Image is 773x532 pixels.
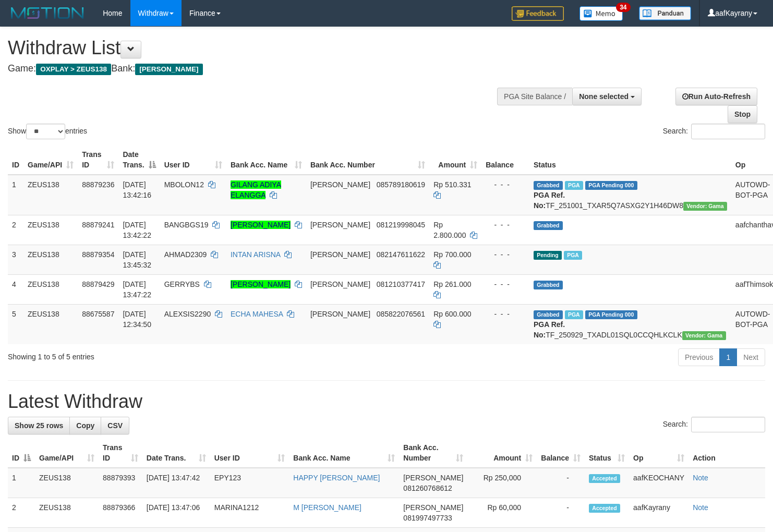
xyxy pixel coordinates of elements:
td: 1 [8,468,35,498]
span: Rp 2.800.000 [433,221,466,239]
span: 88879241 [82,221,114,229]
div: - - - [486,249,525,260]
th: Amount: activate to sort column ascending [467,438,537,468]
select: Showentries [26,124,65,139]
span: Copy 081260768612 to clipboard [403,484,452,492]
span: [PERSON_NAME] [310,280,370,288]
td: Rp 60,000 [467,498,537,528]
span: [PERSON_NAME] [310,310,370,318]
div: - - - [486,309,525,319]
td: - [537,468,585,498]
a: Show 25 rows [8,417,70,434]
th: Bank Acc. Name: activate to sort column ascending [226,145,306,175]
span: Grabbed [534,221,563,230]
span: Marked by aafanarl [564,251,582,260]
input: Search: [691,417,765,432]
img: panduan.png [639,6,691,20]
a: Stop [728,105,757,123]
span: Rp 510.331 [433,180,471,189]
td: ZEUS138 [23,245,78,274]
th: Bank Acc. Name: activate to sort column ascending [289,438,399,468]
td: aafKEOCHANY [629,468,689,498]
th: Action [689,438,765,468]
h1: Latest Withdraw [8,391,765,412]
td: TF_251001_TXAR5Q7ASXG2Y1H46DW8 [529,175,731,215]
span: Copy 085822076561 to clipboard [377,310,425,318]
span: [DATE] 13:42:22 [123,221,151,239]
td: 2 [8,498,35,528]
td: 88879393 [99,468,142,498]
h1: Withdraw List [8,38,505,58]
a: 1 [719,348,737,366]
span: Copy 085789180619 to clipboard [377,180,425,189]
td: 1 [8,175,23,215]
span: 88675587 [82,310,114,318]
h4: Game: Bank: [8,64,505,74]
span: [PERSON_NAME] [310,250,370,259]
td: 2 [8,215,23,245]
span: Accepted [589,474,620,483]
th: Status [529,145,731,175]
td: ZEUS138 [23,304,78,344]
td: aafKayrany [629,498,689,528]
td: ZEUS138 [35,498,99,528]
b: PGA Ref. No: [534,320,565,339]
td: MARINA1212 [210,498,289,528]
th: Trans ID: activate to sort column ascending [78,145,118,175]
a: ECHA MAHESA [231,310,283,318]
th: Status: activate to sort column ascending [585,438,629,468]
span: [DATE] 13:42:16 [123,180,151,199]
span: MBOLON12 [164,180,204,189]
th: Trans ID: activate to sort column ascending [99,438,142,468]
th: Op: activate to sort column ascending [629,438,689,468]
img: Button%20Memo.svg [579,6,623,21]
span: [DATE] 13:47:22 [123,280,151,299]
th: Balance: activate to sort column ascending [537,438,585,468]
th: Date Trans.: activate to sort column descending [118,145,160,175]
span: CSV [107,421,123,430]
span: Grabbed [534,181,563,190]
th: User ID: activate to sort column ascending [210,438,289,468]
span: AHMAD2309 [164,250,207,259]
span: [DATE] 13:45:32 [123,250,151,269]
span: Rp 700.000 [433,250,471,259]
span: [DATE] 12:34:50 [123,310,151,329]
a: [PERSON_NAME] [231,280,291,288]
span: None selected [579,92,629,101]
a: Previous [678,348,720,366]
td: [DATE] 13:47:06 [142,498,210,528]
a: INTAN ARISNA [231,250,280,259]
a: Note [693,503,708,512]
a: [PERSON_NAME] [231,221,291,229]
div: - - - [486,220,525,230]
td: ZEUS138 [35,468,99,498]
a: Copy [69,417,101,434]
th: ID: activate to sort column descending [8,438,35,468]
span: Accepted [589,504,620,513]
label: Search: [663,124,765,139]
td: 5 [8,304,23,344]
th: Balance [481,145,529,175]
b: PGA Ref. No: [534,191,565,210]
th: Game/API: activate to sort column ascending [23,145,78,175]
span: OXPLAY > ZEUS138 [36,64,111,75]
a: HAPPY [PERSON_NAME] [293,474,380,482]
a: Note [693,474,708,482]
a: Run Auto-Refresh [675,88,757,105]
th: Date Trans.: activate to sort column ascending [142,438,210,468]
span: ALEXSIS2290 [164,310,211,318]
span: Copy [76,421,94,430]
span: Marked by aafanarl [565,181,583,190]
button: None selected [572,88,642,105]
td: 3 [8,245,23,274]
th: Game/API: activate to sort column ascending [35,438,99,468]
span: [PERSON_NAME] [403,503,463,512]
span: Pending [534,251,562,260]
span: Grabbed [534,281,563,289]
input: Search: [691,124,765,139]
span: Rp 261.000 [433,280,471,288]
label: Search: [663,417,765,432]
span: Show 25 rows [15,421,63,430]
td: ZEUS138 [23,215,78,245]
span: Copy 082147611622 to clipboard [377,250,425,259]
